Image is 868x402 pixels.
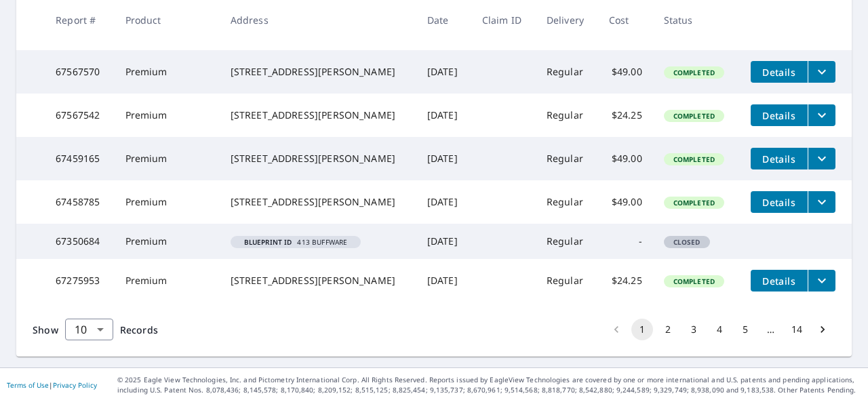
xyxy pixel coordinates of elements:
span: Show [33,323,58,336]
p: © 2025 Eagle View Technologies, Inc. and Pictometry International Corp. All Rights Reserved. Repo... [117,375,861,395]
button: filesDropdownBtn-67275953 [808,270,835,292]
td: Premium [115,180,220,224]
td: $49.00 [598,50,653,94]
button: filesDropdownBtn-67567570 [808,61,835,83]
td: Regular [536,137,598,180]
div: [STREET_ADDRESS][PERSON_NAME] [231,152,406,165]
td: Premium [115,137,220,180]
td: [DATE] [416,259,471,302]
button: detailsBtn-67567542 [751,104,808,126]
div: [STREET_ADDRESS][PERSON_NAME] [231,108,406,122]
span: Completed [665,155,723,164]
td: 67567570 [45,50,114,94]
button: detailsBtn-67458785 [751,191,808,213]
td: $24.25 [598,259,653,302]
div: 10 [65,310,113,348]
span: Completed [665,277,723,286]
td: [DATE] [416,180,471,224]
td: $24.25 [598,94,653,137]
button: filesDropdownBtn-67458785 [808,191,835,213]
td: 67350684 [45,224,114,259]
td: [DATE] [416,137,471,180]
button: Go to page 14 [786,319,808,340]
span: Completed [665,68,723,77]
em: Blueprint ID [244,239,292,245]
button: filesDropdownBtn-67459165 [808,148,835,169]
td: - [598,224,653,259]
button: Go to page 5 [734,319,756,340]
button: detailsBtn-67275953 [751,270,808,292]
div: … [760,323,782,336]
td: Regular [536,50,598,94]
td: 67275953 [45,259,114,302]
span: Details [759,66,800,79]
a: Privacy Policy [53,380,97,390]
span: 413 BUFFWARE [236,239,356,245]
td: [DATE] [416,224,471,259]
td: Regular [536,180,598,224]
nav: pagination navigation [604,319,835,340]
td: 67458785 [45,180,114,224]
td: Regular [536,259,598,302]
td: $49.00 [598,180,653,224]
div: Show 10 records [65,319,113,340]
button: detailsBtn-67459165 [751,148,808,169]
td: [DATE] [416,50,471,94]
div: [STREET_ADDRESS][PERSON_NAME] [231,274,406,287]
button: Go to page 3 [683,319,705,340]
td: 67459165 [45,137,114,180]
div: [STREET_ADDRESS][PERSON_NAME] [231,195,406,209]
span: Details [759,153,800,165]
td: Regular [536,94,598,137]
button: page 1 [631,319,653,340]
td: Premium [115,259,220,302]
span: Details [759,275,800,287]
td: Regular [536,224,598,259]
button: Go to page 2 [657,319,679,340]
button: Go to page 4 [709,319,730,340]
button: Go to next page [812,319,833,340]
td: [DATE] [416,94,471,137]
span: Completed [665,111,723,121]
button: filesDropdownBtn-67567542 [808,104,835,126]
td: Premium [115,94,220,137]
span: Records [120,323,158,336]
div: [STREET_ADDRESS][PERSON_NAME] [231,65,406,79]
span: Details [759,196,800,209]
a: Terms of Use [7,380,49,390]
td: $49.00 [598,137,653,180]
p: | [7,381,97,389]
span: Closed [665,237,709,247]
span: Completed [665,198,723,207]
span: Details [759,109,800,122]
td: 67567542 [45,94,114,137]
td: Premium [115,50,220,94]
button: detailsBtn-67567570 [751,61,808,83]
td: Premium [115,224,220,259]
